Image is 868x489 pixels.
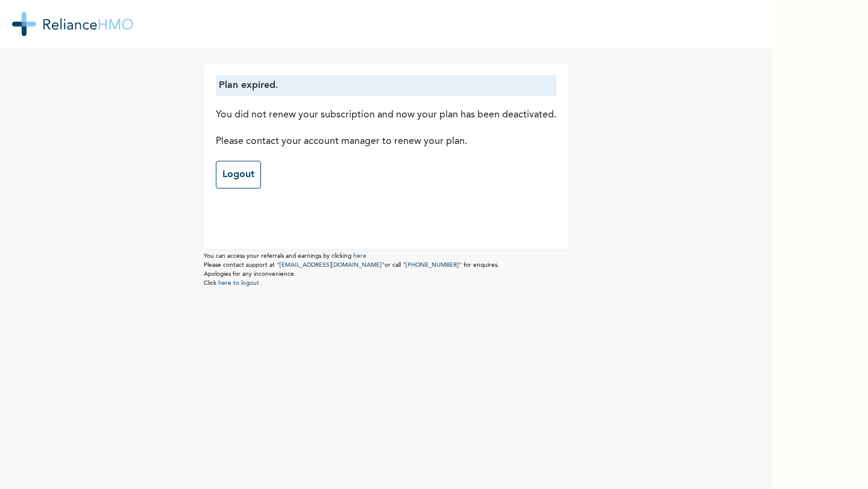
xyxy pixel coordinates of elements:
[204,252,568,261] p: You can access your referrals and earnings by clicking
[218,280,259,286] a: here to logout
[403,262,462,268] a: "[PHONE_NUMBER]"
[204,279,568,288] p: Click
[216,108,556,122] p: You did not renew your subscription and now your plan has been deactivated.
[219,78,553,93] p: Plan expired.
[216,134,556,149] p: Please contact your account manager to renew your plan.
[12,12,133,36] img: RelianceHMO
[353,253,366,259] a: here
[204,261,568,279] p: Please contact support at or call for enquires. Apologies for any inconvenience.
[216,161,261,188] a: Logout
[277,262,385,268] a: "[EMAIL_ADDRESS][DOMAIN_NAME]"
